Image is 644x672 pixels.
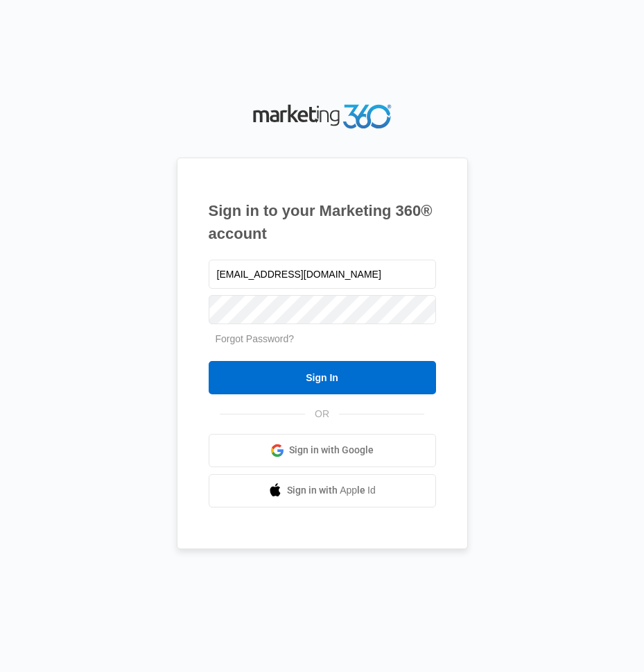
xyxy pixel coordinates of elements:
[216,333,295,344] a: Forgot Password?
[209,199,436,245] h1: Sign in to your Marketing 360® account
[289,443,374,457] span: Sign in with Google
[209,361,436,394] input: Sign In
[305,407,339,421] span: OR
[209,474,436,507] a: Sign in with Apple Id
[209,260,436,289] input: Email
[287,483,376,498] span: Sign in with Apple Id
[209,434,436,467] a: Sign in with Google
